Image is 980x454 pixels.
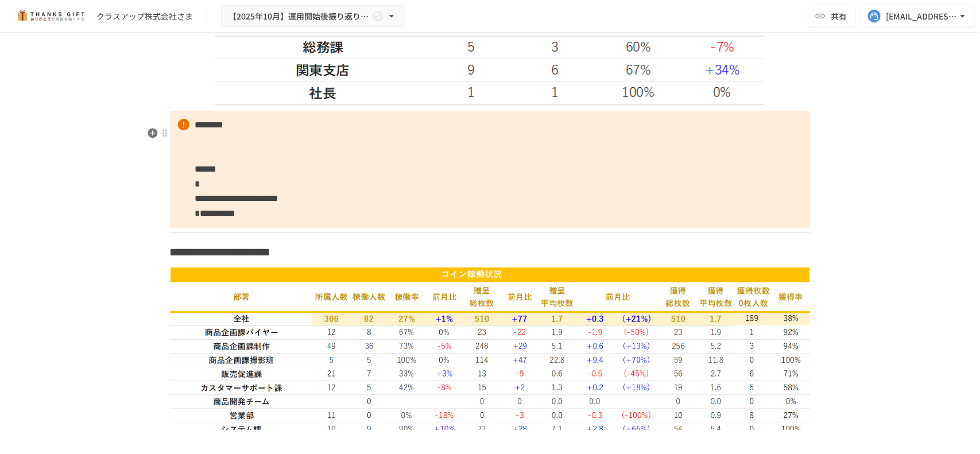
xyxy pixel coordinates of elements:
button: 共有 [808,5,856,28]
img: mMP1OxWUAhQbsRWCurg7vIHe5HqDpP7qZo7fRoNLXQh [14,7,87,25]
span: 【2025年10月】運用開始後振り返りミーティング [228,9,370,24]
span: 共有 [831,10,847,22]
button: 【2025年10月】運用開始後振り返りミーティング [221,5,405,28]
div: [EMAIL_ADDRESS][DOMAIN_NAME] [886,9,957,24]
button: [EMAIL_ADDRESS][DOMAIN_NAME] [861,5,975,28]
div: クラスアップ株式会社さま [96,10,193,22]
